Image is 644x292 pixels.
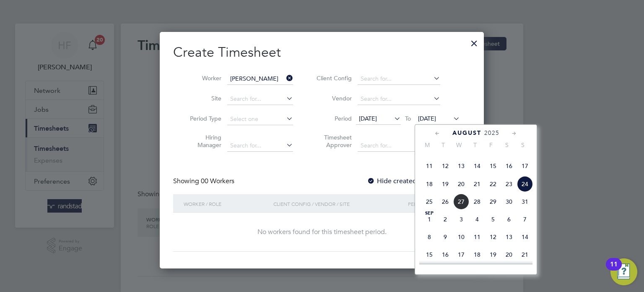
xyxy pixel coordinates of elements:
[451,141,467,149] span: W
[501,211,517,227] span: 6
[314,134,352,149] label: Timesheet Approver
[485,158,501,174] span: 15
[453,247,469,263] span: 17
[484,129,499,137] span: 2025
[421,176,437,192] span: 18
[359,115,377,122] span: [DATE]
[314,95,352,102] label: Vendor
[421,247,437,263] span: 15
[453,194,469,210] span: 27
[610,264,618,275] div: 11
[437,176,453,192] span: 19
[173,44,470,61] h2: Create Timesheet
[367,177,452,185] label: Hide created timesheets
[421,211,437,227] span: 1
[421,158,437,174] span: 11
[314,74,352,82] label: Client Config
[437,229,453,245] span: 9
[485,247,501,263] span: 19
[421,211,437,216] span: Sep
[421,194,437,210] span: 25
[452,129,481,137] span: August
[201,177,234,185] span: 00 Workers
[437,211,453,227] span: 2
[469,194,485,210] span: 28
[467,141,483,149] span: T
[469,158,485,174] span: 14
[184,115,221,122] label: Period Type
[271,194,406,213] div: Client Config / Vendor / Site
[437,158,453,174] span: 12
[227,93,293,105] input: Search for...
[483,141,499,149] span: F
[453,229,469,245] span: 10
[358,140,440,152] input: Search for...
[453,211,469,227] span: 3
[501,194,517,210] span: 30
[485,229,501,245] span: 12
[453,158,469,174] span: 13
[358,73,440,85] input: Search for...
[485,211,501,227] span: 5
[517,158,533,174] span: 17
[469,247,485,263] span: 18
[499,141,515,149] span: S
[314,115,352,122] label: Period
[227,113,293,125] input: Select one
[184,95,221,102] label: Site
[610,258,637,285] button: Open Resource Center, 11 new notifications
[517,211,533,227] span: 7
[469,176,485,192] span: 21
[182,228,462,237] div: No workers found for this timesheet period.
[501,158,517,174] span: 16
[358,93,440,105] input: Search for...
[182,194,271,213] div: Worker / Role
[517,176,533,192] span: 24
[501,229,517,245] span: 13
[435,141,451,149] span: T
[453,176,469,192] span: 20
[227,140,293,152] input: Search for...
[421,229,437,245] span: 8
[437,247,453,263] span: 16
[501,176,517,192] span: 23
[469,211,485,227] span: 4
[406,194,462,213] div: Period
[418,115,436,122] span: [DATE]
[173,177,236,186] div: Showing
[517,247,533,263] span: 21
[402,113,413,124] span: To
[485,176,501,192] span: 22
[515,141,531,149] span: S
[517,229,533,245] span: 14
[501,247,517,263] span: 20
[437,194,453,210] span: 26
[419,141,435,149] span: M
[184,134,221,149] label: Hiring Manager
[227,73,293,85] input: Search for...
[469,229,485,245] span: 11
[517,194,533,210] span: 31
[485,194,501,210] span: 29
[184,74,221,82] label: Worker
